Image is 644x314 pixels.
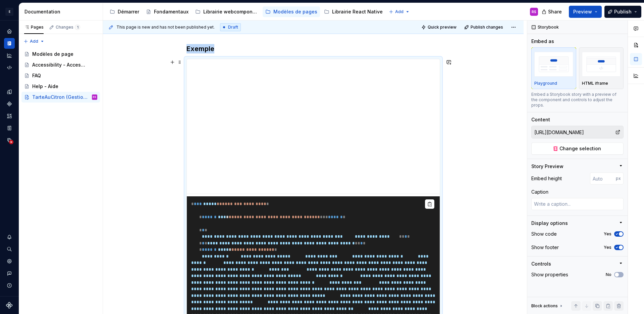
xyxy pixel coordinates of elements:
[4,268,15,279] button: Contact support
[531,220,568,227] div: Display options
[606,272,611,277] label: No
[4,38,15,49] a: Documentation
[531,301,564,311] div: Block actions
[573,8,592,15] span: Preview
[116,25,215,30] span: This page is new and has not been published yet.
[531,47,576,89] button: placeholderPlayground
[531,303,558,309] div: Block actions
[4,26,15,37] a: Home
[419,23,460,32] button: Quick preview
[531,189,548,195] div: Caption
[143,6,191,17] a: Fondamentaux
[6,302,13,309] svg: Supernova Logo
[321,6,385,17] a: Librairie React Native
[263,6,320,17] a: Modèles de pages
[531,175,562,182] div: Embed height
[534,81,557,86] p: Playground
[107,6,142,17] a: Démarrer
[21,92,100,103] a: TarteAuCitron (Gestionnaire de cookies)RS
[531,163,624,170] button: Story Preview
[4,99,15,109] a: Components
[4,50,15,61] a: Analytics
[616,176,621,181] p: px
[32,94,88,101] div: TarteAuCitron (Gestionnaire de cookies)
[21,37,47,46] button: Add
[604,6,641,18] button: Publish
[186,44,440,53] h3: Exemple
[614,8,632,15] span: Publish
[531,244,559,251] div: Show footer
[387,7,412,16] button: Add
[590,172,616,185] input: Auto
[538,6,566,18] button: Share
[548,8,562,15] span: Share
[332,8,383,15] div: Librairie React Native
[4,111,15,121] a: Assets
[531,220,624,227] button: Display options
[531,116,550,123] div: Content
[32,51,73,57] div: Modèles de page
[56,25,80,30] div: Changes
[21,70,100,81] a: FAQ
[4,256,15,267] a: Settings
[21,49,100,103] div: Page tree
[471,25,503,30] span: Publish changes
[30,39,38,44] span: Add
[21,49,100,60] a: Modèles de page
[228,25,238,30] span: Draft
[534,52,573,76] img: placeholder
[4,86,15,97] a: Design tokens
[21,60,100,70] a: Accessibility - Accessibilité
[4,62,15,73] a: Code automation
[604,245,611,250] label: Yes
[21,81,100,92] a: Help - Aide
[4,123,15,133] a: Storybook stories
[559,145,601,152] span: Change selection
[531,92,624,108] div: Embed a Storybook story with a preview of the component and controls to adjust the props.
[193,6,261,17] a: Librairie webcomponents
[273,8,317,15] div: Modèles de pages
[5,8,13,16] div: E
[579,47,624,89] button: placeholderHTML iframe
[532,9,536,14] div: RS
[203,8,259,15] div: Librairie webcomponents
[154,8,189,15] div: Fondamentaux
[531,261,624,267] button: Controls
[531,261,551,267] div: Controls
[531,231,557,237] div: Show code
[582,52,621,76] img: placeholder
[428,25,457,30] span: Quick preview
[531,38,554,45] div: Embed as
[395,9,404,14] span: Add
[531,271,568,278] div: Show properties
[4,244,15,254] button: Search ⌘K
[32,83,58,90] div: Help - Aide
[4,135,15,146] a: Data sources
[24,8,100,15] div: Documentation
[24,25,44,30] div: Pages
[1,4,17,19] button: E
[531,143,624,155] button: Change selection
[569,6,602,18] button: Preview
[4,232,15,242] button: Notifications
[107,5,385,18] div: Page tree
[32,62,88,68] div: Accessibility - Accessibilité
[582,81,608,86] p: HTML iframe
[75,25,80,30] span: 1
[32,72,41,79] div: FAQ
[531,163,563,170] div: Story Preview
[118,8,139,15] div: Démarrer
